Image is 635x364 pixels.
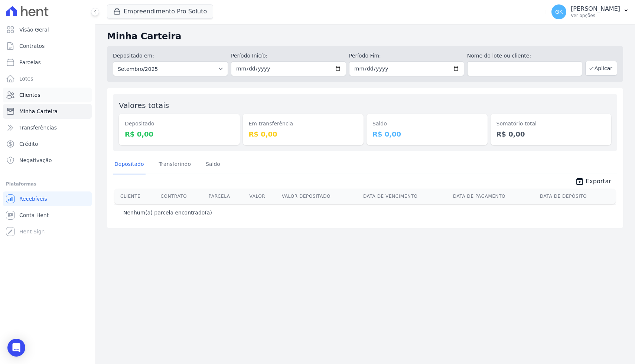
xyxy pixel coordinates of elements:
[125,129,234,139] dd: R$ 0,00
[19,140,38,148] span: Crédito
[3,153,92,168] a: Negativação
[586,177,611,186] span: Exportar
[3,39,92,53] a: Contratos
[372,129,482,139] dd: R$ 0,00
[537,189,616,204] th: Data de Depósito
[6,180,89,188] div: Plataformas
[19,157,52,164] span: Negativação
[107,30,623,43] h2: Minha Carteira
[3,137,92,151] a: Crédito
[279,189,360,204] th: Valor Depositado
[546,1,635,22] button: GK [PERSON_NAME] Ver opções
[496,120,606,128] dt: Somatório total
[125,120,234,128] dt: Depositado
[585,61,617,76] button: Aplicar
[3,55,92,70] a: Parcelas
[249,120,358,128] dt: Em transferência
[360,189,450,204] th: Data de Vencimento
[450,189,537,204] th: Data de Pagamento
[19,211,49,219] span: Conta Hent
[571,13,620,19] p: Ver opções
[19,42,45,50] span: Contratos
[19,75,33,82] span: Lotes
[19,195,47,203] span: Recebíveis
[204,155,222,174] a: Saldo
[349,52,464,60] label: Período Fim:
[372,120,482,128] dt: Saldo
[19,108,58,115] span: Minha Carteira
[575,177,584,186] i: unarchive
[569,177,617,187] a: unarchive Exportar
[119,101,169,110] label: Valores totais
[113,155,146,174] a: Depositado
[467,52,582,60] label: Nome do lote ou cliente:
[19,91,40,99] span: Clientes
[571,5,620,13] p: [PERSON_NAME]
[555,9,563,14] span: GK
[3,208,92,223] a: Conta Hent
[3,191,92,206] a: Recebíveis
[7,339,25,357] div: Open Intercom Messenger
[158,189,206,204] th: Contrato
[496,129,606,139] dd: R$ 0,00
[114,189,158,204] th: Cliente
[206,189,247,204] th: Parcela
[113,53,154,59] label: Depositado em:
[3,120,92,135] a: Transferências
[19,124,57,131] span: Transferências
[3,22,92,37] a: Visão Geral
[123,209,212,216] p: Nenhum(a) parcela encontrado(a)
[3,88,92,102] a: Clientes
[247,189,279,204] th: Valor
[231,52,346,60] label: Período Inicío:
[157,155,193,174] a: Transferindo
[249,129,358,139] dd: R$ 0,00
[107,4,213,19] button: Empreendimento Pro Soluto
[3,104,92,119] a: Minha Carteira
[19,26,49,33] span: Visão Geral
[3,71,92,86] a: Lotes
[19,59,41,66] span: Parcelas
